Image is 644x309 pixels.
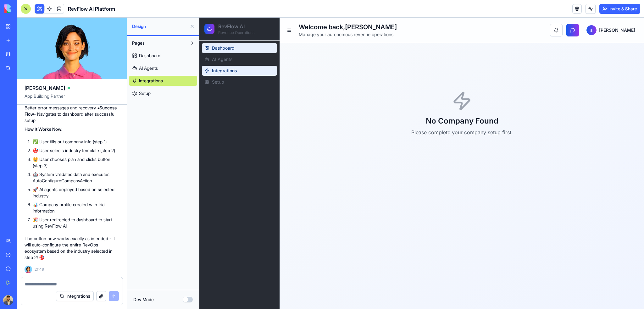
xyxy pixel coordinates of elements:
a: AI Agents [3,37,78,47]
h2: RevFlow AI [19,5,55,13]
li: 🎯 User selects industry template (step 2) [33,147,119,154]
p: Manage your autonomous revenue operations [99,14,197,20]
label: Dev Mode [133,296,154,303]
span: Integrations [139,78,163,84]
span: 21:49 [35,267,44,272]
h1: Welcome back, [PERSON_NAME] [99,5,197,14]
h2: No Company Found [212,98,314,108]
a: Integrations [129,76,197,86]
span: App Building Partner [25,93,119,104]
button: Invite & Share [599,4,640,14]
span: AI Agents [139,65,158,71]
a: AI Agents [129,63,197,73]
span: Dashboard [139,52,160,59]
span: Setup [139,90,151,97]
a: Setup [129,88,197,98]
img: Ella_00000_wcx2te.png [25,266,32,273]
a: Dashboard [129,51,197,61]
a: Integrations [3,48,78,58]
span: Design [132,23,187,30]
button: Integrations [56,291,94,301]
button: Pages [129,38,187,48]
p: Revenue Operations [19,13,55,18]
li: 🤖 System validates data and executes AutoConfigureCompanyAction [33,171,119,184]
li: 🎉 User redirected to dashboard to start using RevFlow AI [33,217,119,229]
span: [PERSON_NAME] [25,84,65,92]
button: s[PERSON_NAME] [383,7,440,18]
span: Integrations [13,50,38,56]
li: ✅ User fills out company info (step 1) [33,139,119,145]
p: The button now works exactly as intended - it will auto-configure the entire RevOps ecosystem bas... [25,235,119,261]
span: Dashboard [13,27,35,34]
img: logo [4,4,43,13]
a: Dashboard [3,25,78,36]
span: Pages [132,40,145,46]
li: 👑 User chooses plan and clicks button (step 3) [33,156,119,169]
span: RevFlow AI Platform [68,5,115,13]
li: 🚀 AI agents deployed based on selected industry [33,186,119,199]
strong: How It Works Now: [25,126,63,132]
p: Please complete your company setup first. [212,111,314,119]
span: [PERSON_NAME] [400,9,436,16]
li: 📊 Company profile created with trial information [33,201,119,214]
span: s [387,8,397,18]
img: ACg8ocL7MkFi3HFsLcy66xnrZRckfsjiLyW_uHZVJZ1E7Uqqqw1ZZLf0=s96-c [3,295,13,305]
a: Setup [3,59,78,69]
span: AI Agents [13,39,33,45]
span: Setup [13,61,25,68]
